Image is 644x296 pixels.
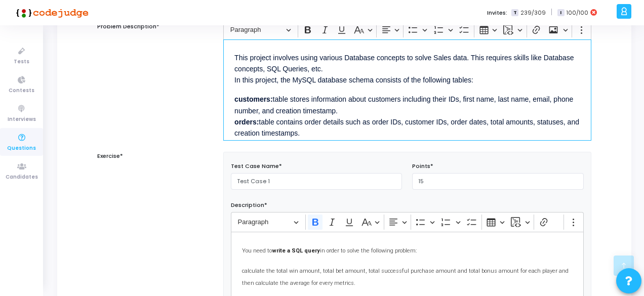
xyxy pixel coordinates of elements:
[567,9,588,17] span: 100/100
[230,24,283,36] span: Paragraph
[9,87,34,95] span: Contests
[487,9,507,17] label: Invites:
[6,173,38,182] span: Candidates
[231,162,282,171] label: Test Case Name*
[13,3,89,23] img: logo
[223,19,591,39] div: Editor toolbar
[97,22,159,31] label: Problem Description*
[242,247,272,254] span: You need to
[412,162,433,171] label: Points*
[242,268,569,286] span: calculate the total win amount, total bet amount, total successful purchase amount and total bonu...
[234,118,259,126] strong: orders:
[14,58,29,66] span: Tests
[97,152,123,160] label: Exercise*
[231,212,584,232] div: Editor toolbar
[520,9,546,17] span: 239/309
[234,51,580,86] p: This project involves using various Database concepts to solve Sales data. This requires skills l...
[557,9,564,17] span: I
[238,216,291,228] span: Paragraph
[223,39,591,141] div: Editor editing area: main
[226,22,296,37] button: Paragraph
[231,201,267,209] label: Description*
[8,115,36,124] span: Interviews
[272,247,320,254] strong: write a SQL query
[511,9,518,17] span: T
[234,95,272,103] strong: customers:
[233,215,303,230] button: Paragraph
[234,92,580,139] p: table stores information about customers including their IDs, first name, last name, email, phone...
[7,144,36,153] span: Questions
[320,247,417,254] span: in order to solve the following problem:
[551,7,552,18] span: |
